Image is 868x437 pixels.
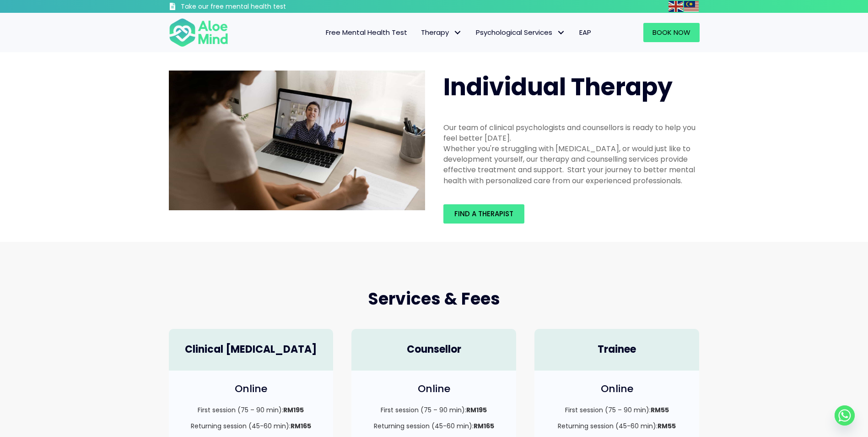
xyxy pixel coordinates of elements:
[835,405,855,426] a: Whatsapp
[451,26,464,39] span: Therapy: submenu
[476,27,566,37] span: Psychological Services
[240,23,598,42] nav: Menu
[178,382,324,396] h4: Online
[169,2,335,13] a: Take our free mental health test
[555,26,568,39] span: Psychological Services: submenu
[443,143,700,186] div: Whether you're struggling with [MEDICAL_DATA], or would just like to development yourself, our th...
[421,27,462,37] span: Therapy
[169,71,425,210] img: Therapy online individual
[658,421,676,431] strong: RM55
[443,122,700,143] div: Our team of clinical psychologists and counsellors is ready to help you feel better [DATE].
[454,209,513,218] span: Find a therapist
[443,204,524,224] a: Find a therapist
[361,343,507,357] h4: Counsellor
[544,405,690,415] p: First session (75 – 90 min):
[652,27,690,37] span: Book Now
[474,421,494,431] strong: RM165
[414,23,469,42] a: TherapyTherapy: submenu
[178,343,324,357] h4: Clinical [MEDICAL_DATA]
[684,1,700,11] a: Malay
[544,382,690,396] h4: Online
[443,70,673,104] span: Individual Therapy
[361,382,507,396] h4: Online
[669,1,683,12] img: en
[178,421,324,431] p: Returning session (45-60 min):
[319,23,414,42] a: Free Mental Health Test
[368,287,500,311] span: Services & Fees
[361,405,507,415] p: First session (75 – 90 min):
[669,1,684,11] a: English
[466,405,487,415] strong: RM195
[181,2,335,11] h3: Take our free mental health test
[643,23,700,42] a: Book Now
[283,405,304,415] strong: RM195
[169,17,228,48] img: Aloe mind Logo
[361,421,507,431] p: Returning session (45-60 min):
[291,421,311,431] strong: RM165
[544,421,690,431] p: Returning session (45-60 min):
[326,27,407,37] span: Free Mental Health Test
[684,1,699,12] img: ms
[651,405,669,415] strong: RM55
[579,27,591,37] span: EAP
[469,23,572,42] a: Psychological ServicesPsychological Services: submenu
[544,343,690,357] h4: Trainee
[178,405,324,415] p: First session (75 – 90 min):
[572,23,598,42] a: EAP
